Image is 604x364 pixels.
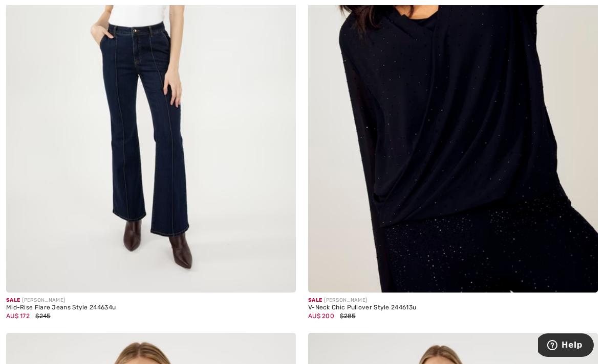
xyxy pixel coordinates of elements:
span: $285 [340,312,355,320]
div: Mid-Rise Flare Jeans Style 244634u [6,304,296,311]
iframe: Opens a widget where you can find more information [538,333,594,359]
span: Sale [308,297,322,303]
span: Sale [6,297,20,303]
span: AU$ 172 [6,312,30,320]
div: V-Neck Chic Pullover Style 244613u [308,304,598,311]
div: [PERSON_NAME] [308,297,598,304]
span: $245 [35,312,50,320]
div: [PERSON_NAME] [6,297,296,304]
span: AU$ 200 [308,312,334,320]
